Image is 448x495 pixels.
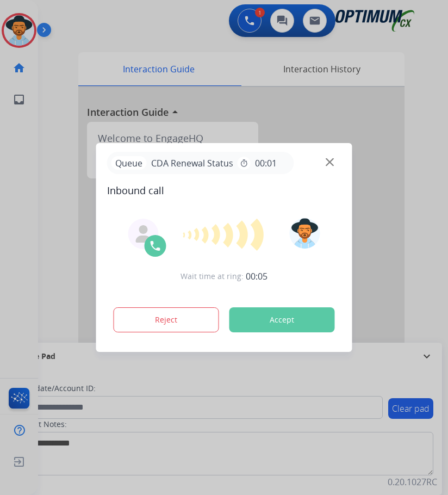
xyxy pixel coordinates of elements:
[181,271,244,282] span: Wait time at ring:
[135,225,152,243] img: agent-avatar
[326,158,334,166] img: close-button
[246,270,267,283] span: 00:05
[147,157,238,170] span: CDA Renewal Status
[149,239,162,252] img: call-icon
[229,307,335,332] button: Accept
[107,183,341,198] span: Inbound call
[111,156,147,170] p: Queue
[289,218,320,249] img: avatar
[255,157,277,170] span: 00:01
[114,307,219,332] button: Reject
[240,159,248,168] mat-icon: timer
[388,475,437,488] p: 0.20.1027RC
